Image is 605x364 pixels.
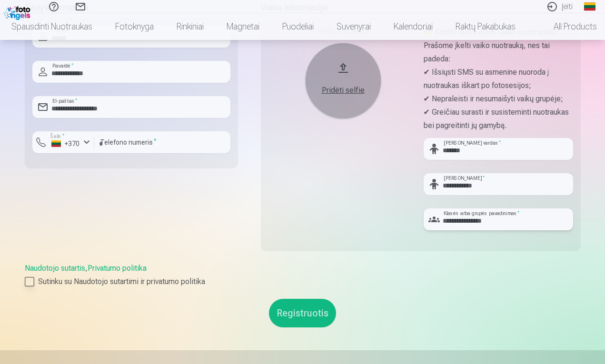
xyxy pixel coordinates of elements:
[424,39,573,66] p: Prašome įkelti vaiko nuotrauką, nes tai padeda:
[104,13,165,40] a: Fotoknyga
[271,13,325,40] a: Puodeliai
[424,66,573,92] p: ✔ Išsiųsti SMS su asmenine nuoroda į nuotraukas iškart po fotosesijos;
[315,85,372,96] div: Pridėti selfie
[25,264,85,273] a: Naudotojo sutartis
[25,276,581,287] label: Sutinku su Naudotojo sutartimi ir privatumo politika
[88,264,147,273] a: Privatumo politika
[424,92,573,106] p: ✔ Nepraleisti ir nesumaišyti vaikų grupėje;
[382,13,444,40] a: Kalendoriai
[215,13,271,40] a: Magnetai
[424,106,573,132] p: ✔ Greičiau surasti ir susisteminti nuotraukas bei pagreitinti jų gamybą.
[165,13,215,40] a: Rinkiniai
[48,133,67,140] label: Šalis
[25,263,581,287] div: ,
[4,4,33,20] img: /fa2
[269,299,336,327] button: Registruotis
[444,13,527,40] a: Raktų pakabukas
[51,139,80,148] div: +370
[325,13,382,40] a: Suvenyrai
[32,131,94,153] button: Šalis*+370
[305,43,381,119] button: Pridėti selfie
